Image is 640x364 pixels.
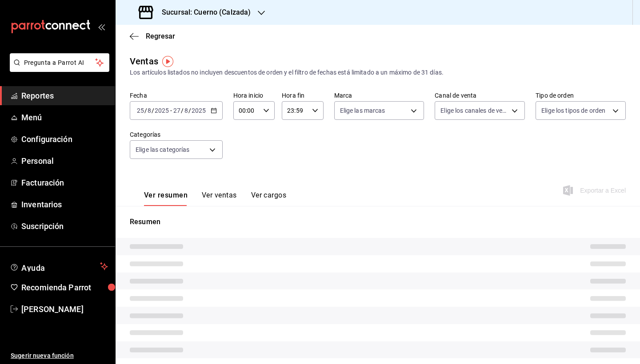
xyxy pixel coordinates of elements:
[21,111,108,123] span: Menú
[21,155,108,167] span: Personal
[334,92,424,99] label: Marca
[181,107,184,114] span: /
[155,7,251,18] h3: Sucursal: Cuerno (Calzada)
[541,106,605,115] span: Elige los tipos de orden
[184,107,188,114] input: --
[136,145,190,154] span: Elige las categorías
[162,56,173,67] img: Tooltip marker
[130,55,158,68] div: Ventas
[21,303,108,315] span: [PERSON_NAME]
[173,107,181,114] input: --
[188,107,191,114] span: /
[435,92,525,99] label: Canal de venta
[6,64,109,74] a: Pregunta a Parrot AI
[21,220,108,232] span: Suscripción
[536,92,626,99] label: Tipo de orden
[170,107,172,114] span: -
[21,90,108,102] span: Reportes
[340,106,385,115] span: Elige las marcas
[21,261,96,272] span: Ayuda
[191,107,206,114] input: ----
[130,217,626,227] p: Resumen
[147,107,152,114] input: --
[202,191,237,206] button: Ver ventas
[144,191,286,206] div: navigation tabs
[21,133,108,145] span: Configuración
[130,92,223,99] label: Fecha
[11,351,108,360] span: Sugerir nueva función
[130,131,223,138] label: Categorías
[144,191,188,206] button: Ver resumen
[154,107,169,114] input: ----
[233,92,275,99] label: Hora inicio
[146,32,175,40] span: Regresar
[152,107,154,114] span: /
[136,107,144,114] input: --
[282,92,323,99] label: Hora fin
[10,53,109,72] button: Pregunta a Parrot AI
[130,32,175,40] button: Regresar
[21,281,108,293] span: Recomienda Parrot
[98,23,105,30] button: open_drawer_menu
[130,68,626,77] div: Los artículos listados no incluyen descuentos de orden y el filtro de fechas está limitado a un m...
[24,58,96,67] span: Pregunta a Parrot AI
[440,106,508,115] span: Elige los canales de venta
[251,191,287,206] button: Ver cargos
[21,177,108,189] span: Facturación
[21,198,108,210] span: Inventarios
[144,107,147,114] span: /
